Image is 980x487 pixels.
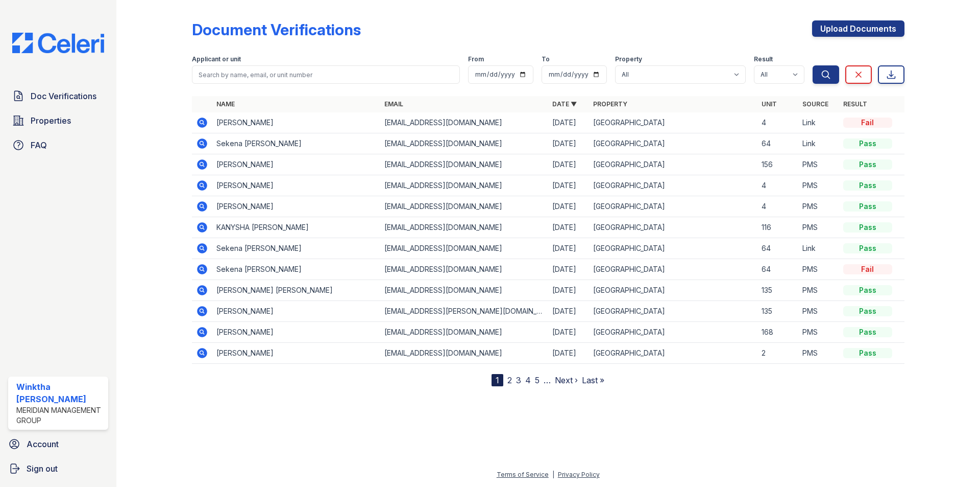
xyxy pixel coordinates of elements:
div: Winktha [PERSON_NAME] [16,381,104,405]
td: [GEOGRAPHIC_DATA] [589,238,757,259]
td: PMS [798,217,839,238]
a: Account [4,434,112,454]
td: 135 [757,280,798,301]
span: Sign out [27,462,58,475]
td: [GEOGRAPHIC_DATA] [589,280,757,301]
td: [DATE] [548,196,589,217]
td: [PERSON_NAME] [212,343,380,364]
label: From [468,55,484,63]
td: [DATE] [548,154,589,175]
td: [DATE] [548,133,589,154]
td: [GEOGRAPHIC_DATA] [589,175,757,196]
td: [DATE] [548,112,589,133]
td: [EMAIL_ADDRESS][DOMAIN_NAME] [380,322,548,343]
div: Pass [843,285,892,295]
a: 4 [525,375,531,385]
div: Meridian Management Group [16,405,104,426]
td: [PERSON_NAME] [PERSON_NAME] [212,280,380,301]
td: 64 [757,259,798,280]
a: Property [593,100,627,108]
a: 3 [516,375,521,385]
div: Pass [843,348,892,358]
td: [DATE] [548,175,589,196]
div: Pass [843,180,892,191]
td: [GEOGRAPHIC_DATA] [589,259,757,280]
td: PMS [798,301,839,322]
span: Doc Verifications [31,90,96,102]
a: Properties [8,110,108,131]
div: Document Verifications [192,20,361,39]
td: [PERSON_NAME] [212,322,380,343]
a: Terms of Service [497,471,549,478]
a: 2 [507,375,512,385]
div: 1 [492,374,503,386]
td: 116 [757,217,798,238]
td: Sekena [PERSON_NAME] [212,238,380,259]
div: Fail [843,264,892,274]
td: PMS [798,154,839,175]
div: Pass [843,138,892,149]
td: 135 [757,301,798,322]
span: Properties [31,114,71,127]
td: [PERSON_NAME] [212,154,380,175]
td: [GEOGRAPHIC_DATA] [589,154,757,175]
a: Doc Verifications [8,86,108,106]
td: PMS [798,280,839,301]
span: Account [27,438,59,450]
td: PMS [798,343,839,364]
td: 4 [757,175,798,196]
span: FAQ [31,139,47,151]
td: [DATE] [548,259,589,280]
td: [EMAIL_ADDRESS][DOMAIN_NAME] [380,154,548,175]
td: KANYSHA [PERSON_NAME] [212,217,380,238]
label: Property [615,55,642,63]
td: PMS [798,175,839,196]
td: Link [798,133,839,154]
td: [EMAIL_ADDRESS][DOMAIN_NAME] [380,280,548,301]
td: Link [798,238,839,259]
label: Applicant or unit [192,55,241,63]
td: [EMAIL_ADDRESS][DOMAIN_NAME] [380,175,548,196]
td: [GEOGRAPHIC_DATA] [589,133,757,154]
td: 4 [757,196,798,217]
td: [GEOGRAPHIC_DATA] [589,343,757,364]
td: [DATE] [548,238,589,259]
a: Unit [762,100,777,108]
img: CE_Logo_Blue-a8612792a0a2168367f1c8372b55b34899dd931a85d93a1a3d3e32e68fde9ad4.png [4,33,112,53]
td: [GEOGRAPHIC_DATA] [589,112,757,133]
div: Pass [843,159,892,170]
td: [GEOGRAPHIC_DATA] [589,217,757,238]
td: [PERSON_NAME] [212,196,380,217]
a: Email [384,100,403,108]
div: Fail [843,118,892,128]
td: [GEOGRAPHIC_DATA] [589,322,757,343]
a: FAQ [8,135,108,155]
td: [EMAIL_ADDRESS][DOMAIN_NAME] [380,196,548,217]
td: [EMAIL_ADDRESS][DOMAIN_NAME] [380,343,548,364]
a: Date ▼ [552,100,577,108]
div: Pass [843,306,892,316]
td: 4 [757,112,798,133]
td: [EMAIL_ADDRESS][DOMAIN_NAME] [380,133,548,154]
div: Pass [843,243,892,253]
span: … [544,374,551,386]
td: 2 [757,343,798,364]
td: [EMAIL_ADDRESS][DOMAIN_NAME] [380,259,548,280]
td: 64 [757,238,798,259]
td: PMS [798,322,839,343]
td: [EMAIL_ADDRESS][DOMAIN_NAME] [380,217,548,238]
td: [GEOGRAPHIC_DATA] [589,301,757,322]
td: [DATE] [548,343,589,364]
a: Next › [555,375,578,385]
a: Sign out [4,458,112,479]
a: Source [802,100,828,108]
label: Result [754,55,773,63]
td: [EMAIL_ADDRESS][DOMAIN_NAME] [380,238,548,259]
a: Result [843,100,867,108]
input: Search by name, email, or unit number [192,65,460,84]
td: [PERSON_NAME] [212,175,380,196]
td: [PERSON_NAME] [212,301,380,322]
a: Privacy Policy [558,471,600,478]
td: Sekena [PERSON_NAME] [212,133,380,154]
